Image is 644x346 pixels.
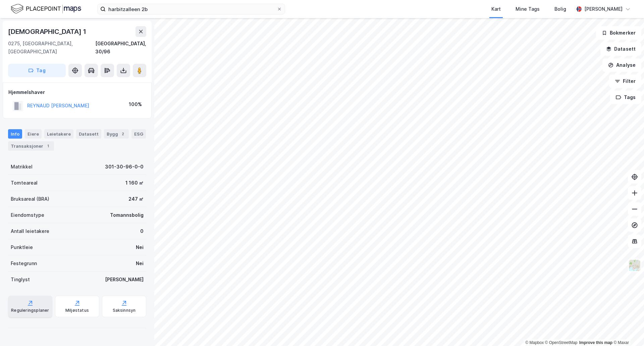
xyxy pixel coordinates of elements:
button: Filter [609,75,641,88]
input: Søk på adresse, matrikkel, gårdeiere, leietakere eller personer [106,4,277,14]
div: 0 [140,227,144,235]
div: Hjemmelshaver [8,88,146,96]
button: Tags [610,91,641,104]
div: Festegrunn [11,259,37,267]
button: Analyse [602,58,641,72]
div: [DEMOGRAPHIC_DATA] 1 [8,26,88,37]
div: Nei [136,259,144,267]
div: 100% [129,100,142,108]
div: Tomannsbolig [110,211,144,219]
div: Leietakere [44,129,73,139]
div: 1 [45,143,51,149]
img: Z [628,259,641,272]
div: Info [8,129,22,139]
iframe: Chat Widget [610,314,644,346]
button: Tag [8,64,66,77]
div: Bygg [104,129,129,139]
div: Punktleie [11,243,33,251]
div: Datasett [76,129,101,139]
div: 1 160 ㎡ [125,179,144,187]
div: Eiendomstype [11,211,44,219]
div: Eiere [25,129,42,139]
a: OpenStreetMap [545,340,578,345]
div: 0275, [GEOGRAPHIC_DATA], [GEOGRAPHIC_DATA] [8,40,95,56]
div: 2 [119,131,126,137]
div: Reguleringsplaner [11,308,49,313]
div: 247 ㎡ [128,195,144,203]
div: Tinglyst [11,276,30,284]
a: Mapbox [525,340,544,345]
div: Miljøstatus [65,308,89,313]
div: [GEOGRAPHIC_DATA], 30/96 [95,40,146,56]
div: Antall leietakere [11,227,49,235]
a: Improve this map [579,340,612,345]
div: Saksinnsyn [113,308,136,313]
div: 301-30-96-0-0 [105,163,144,171]
div: Tomteareal [11,179,38,187]
div: Transaksjoner [8,141,54,151]
button: Datasett [600,42,641,56]
div: Mine Tags [516,5,540,13]
div: Kart [491,5,501,13]
div: Bolig [554,5,566,13]
button: Bokmerker [596,26,641,40]
div: [PERSON_NAME] [105,276,144,284]
div: [PERSON_NAME] [584,5,623,13]
div: Matrikkel [11,163,33,171]
div: Bruksareal (BRA) [11,195,49,203]
div: Nei [136,243,144,251]
img: logo.f888ab2527a4732fd821a326f86c7f29.svg [11,3,81,15]
div: ESG [131,129,146,139]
